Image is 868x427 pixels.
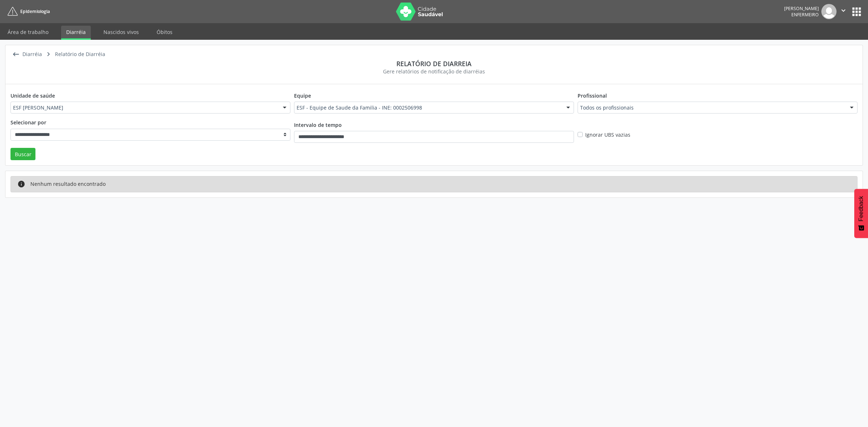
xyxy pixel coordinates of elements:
[10,119,290,128] legend: Selecionar por
[21,49,43,60] div: Diarréia
[578,89,607,102] label: Profissional
[839,7,847,14] i: 
[784,5,819,12] div: [PERSON_NAME]
[10,49,21,60] i: 
[791,12,819,18] span: Enfermeiro
[54,49,106,60] div: Relatório de Diarréia
[20,8,50,14] span: Epidemiologia
[10,49,43,60] a:  Diarréia
[152,26,178,38] a: Óbitos
[850,5,863,18] button: apps
[98,26,144,38] a: Nascidos vivos
[297,104,559,111] span: ESF - Equipe de Saude da Familia - INE: 0002506998
[580,104,843,111] span: Todos os profissionais
[30,180,106,188] div: Nenhum resultado encontrado
[13,104,276,111] span: ESF [PERSON_NAME]
[5,5,50,17] a: Epidemiologia
[3,26,54,38] a: Área de trabalho
[43,49,54,60] i: 
[821,4,837,19] img: img
[43,49,106,60] a:  Relatório de Diarréia
[10,68,858,75] div: Gere relatórios de notificação de diarréias
[294,89,311,102] label: Equipe
[837,4,850,19] button: 
[10,89,55,102] label: Unidade de saúde
[854,189,868,238] button: Feedback - Mostrar pesquisa
[10,148,35,160] button: Buscar
[585,131,630,138] label: Ignorar UBS vazias
[858,196,864,221] span: Feedback
[10,60,858,68] div: Relatório de diarreia
[294,119,342,131] label: Intervalo de tempo
[17,180,25,188] i: info
[61,26,91,40] a: Diarréia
